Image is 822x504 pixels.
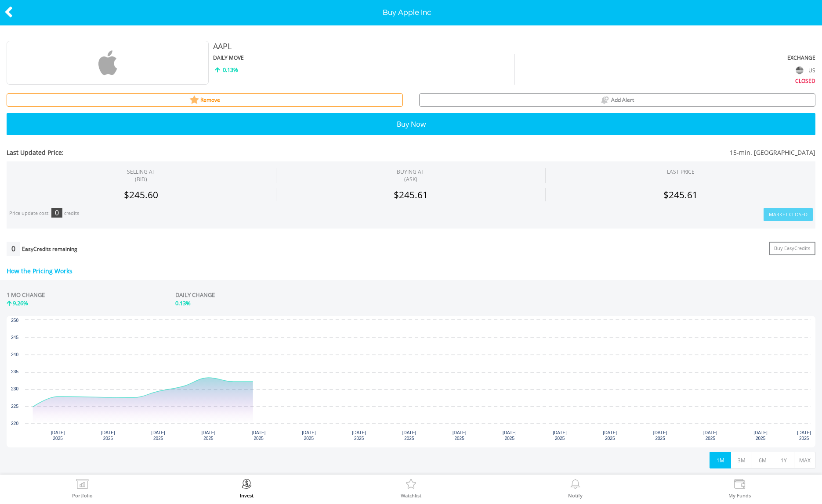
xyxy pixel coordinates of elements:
text: [DATE] 2025 [703,430,717,441]
text: 250 [11,318,18,323]
span: Last Updated Price: [7,148,344,157]
text: [DATE] 2025 [402,430,416,441]
button: 1Y [773,452,794,468]
button: price alerts bell Add Alert [419,93,815,107]
div: DAILY CHANGE [175,291,377,299]
label: Portfolio [72,493,93,498]
a: Invest [240,479,253,498]
span: 15-min. [GEOGRAPHIC_DATA] [344,148,815,157]
text: [DATE] 2025 [453,430,467,441]
span: Remove [200,96,220,104]
span: $245.61 [394,189,428,201]
span: $245.61 [663,189,698,201]
text: 220 [11,421,18,426]
span: (BID) [127,175,156,183]
div: SELLING AT [127,168,156,183]
img: View Funds [733,479,746,491]
div: 0 [7,242,20,256]
text: [DATE] 2025 [101,430,115,441]
text: 225 [11,404,18,409]
span: 9.26% [13,299,28,307]
img: watchlist [189,95,199,105]
text: 235 [11,369,18,374]
label: Watchlist [401,493,421,498]
div: Chart. Highcharts interactive chart. [7,316,815,447]
button: 6M [752,452,773,468]
button: Buy Now [7,113,815,135]
text: [DATE] 2025 [553,430,567,441]
img: View Portfolio [76,479,89,491]
text: 245 [11,335,18,340]
span: Add Alert [611,96,634,104]
text: [DATE] 2025 [302,430,316,441]
label: My Funds [728,493,751,498]
a: Buy EasyCredits [769,242,815,255]
button: 3M [731,452,752,468]
text: [DATE] 2025 [753,430,768,441]
text: [DATE] 2025 [252,430,266,441]
text: [DATE] 2025 [797,430,811,441]
div: EasyCredits remaining [22,246,77,254]
span: $245.60 [124,189,158,201]
text: [DATE] 2025 [51,430,65,441]
img: EQU.US.AAPL.png [75,41,141,85]
img: flag [796,66,804,74]
text: [DATE] 2025 [603,430,617,441]
button: 1M [710,452,731,468]
text: [DATE] 2025 [352,430,366,441]
text: [DATE] 2025 [653,430,667,441]
a: How the Pricing Works [7,267,72,275]
text: 230 [11,386,18,391]
button: MAX [794,452,815,468]
div: 0 [51,208,62,218]
svg: Interactive chart [7,316,815,447]
label: Invest [240,493,253,498]
a: Portfolio [72,479,93,498]
span: 0.13% [175,299,191,307]
button: watchlist Remove [7,93,403,107]
a: My Funds [728,479,751,498]
div: AAPL [213,41,665,52]
div: 1 MO CHANGE [7,291,45,299]
a: Watchlist [401,479,421,498]
text: 240 [11,352,18,357]
text: [DATE] 2025 [503,430,517,441]
text: [DATE] 2025 [151,430,165,441]
img: Watchlist [404,479,418,491]
img: price alerts bell [600,95,610,105]
div: Price update cost: [9,210,50,217]
div: credits [64,210,79,217]
span: (ASK) [397,175,424,183]
a: Notify [568,479,583,498]
div: EXCHANGE [515,54,815,61]
div: CLOSED [515,76,815,85]
img: View Notifications [569,479,582,491]
text: [DATE] 2025 [202,430,216,441]
div: DAILY MOVE [213,54,514,61]
button: Market Closed [764,208,813,222]
span: 0.13% [223,66,238,74]
div: LAST PRICE [667,168,695,175]
span: BUYING AT [397,168,424,183]
img: Invest Now [240,479,253,491]
label: Notify [568,493,583,498]
span: US [808,67,815,74]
